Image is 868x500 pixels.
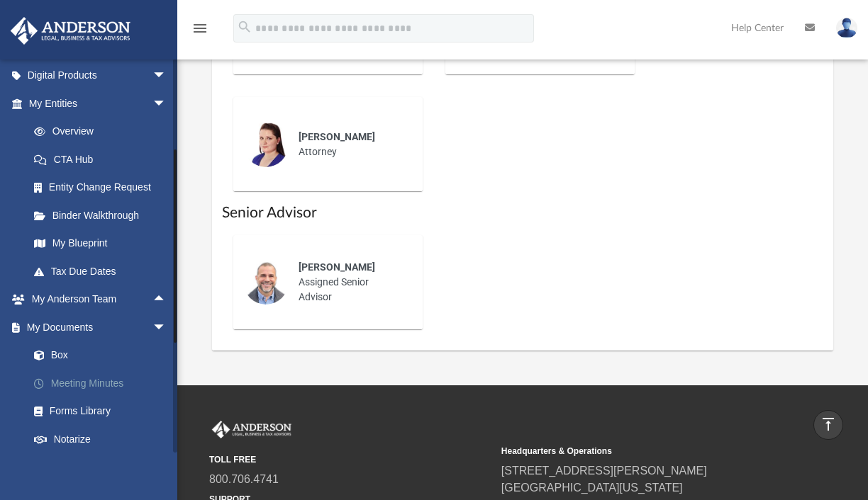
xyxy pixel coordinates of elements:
[152,89,181,118] span: arrow_drop_down
[243,259,289,305] img: thumbnail
[243,122,289,167] img: thumbnail
[501,445,784,458] small: Headquarters & Operations
[20,174,188,202] a: Entity Change Request
[20,397,181,426] a: Forms Library
[6,17,135,45] img: Anderson Advisors Platinum Portal
[20,341,181,370] a: Box
[20,201,188,229] a: Binder Walkthrough
[813,410,843,440] a: vertical_align_top
[20,369,188,397] a: Meeting Minutes
[20,257,188,285] a: Tax Due Dates
[222,203,824,223] h1: Senior Advisor
[299,261,375,273] span: [PERSON_NAME]
[820,416,837,433] i: vertical_align_top
[20,229,181,258] a: My Blueprint
[152,62,181,91] span: arrow_drop_down
[191,20,208,37] i: menu
[209,473,279,485] a: 800.706.4741
[152,313,181,342] span: arrow_drop_down
[20,425,188,453] a: Notarize
[289,250,413,314] div: Assigned Senior Advisor
[10,285,181,314] a: My Anderson Teamarrow_drop_up
[10,62,188,90] a: Digital Productsarrow_drop_down
[191,27,208,37] a: menu
[209,421,294,439] img: Anderson Advisors Platinum Portal
[501,465,707,477] a: [STREET_ADDRESS][PERSON_NAME]
[10,89,188,118] a: My Entitiesarrow_drop_down
[299,131,375,142] span: [PERSON_NAME]
[20,118,188,146] a: Overview
[501,482,683,494] a: [GEOGRAPHIC_DATA][US_STATE]
[152,285,181,314] span: arrow_drop_up
[237,19,252,35] i: search
[20,145,188,174] a: CTA Hub
[209,453,491,466] small: TOLL FREE
[10,313,188,341] a: My Documentsarrow_drop_down
[289,120,413,169] div: Attorney
[836,18,857,38] img: User Pic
